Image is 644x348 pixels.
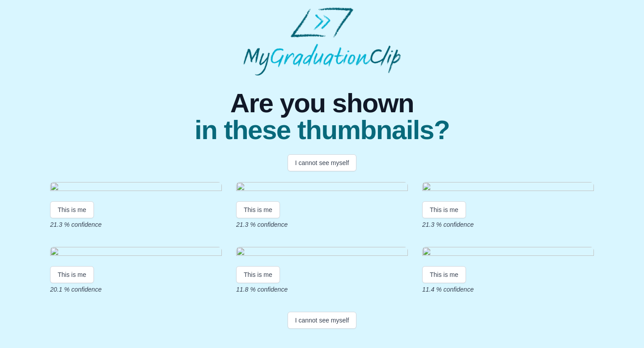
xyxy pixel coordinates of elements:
p: 21.3 % confidence [422,220,594,229]
span: Are you shown [195,90,449,117]
button: This is me [422,266,466,283]
img: a35efa603bb90655502aebf3bb9093d83b541d13.gif [50,247,222,259]
p: 21.3 % confidence [50,220,222,229]
p: 21.3 % confidence [236,220,408,229]
button: I cannot see myself [288,154,357,171]
button: This is me [50,201,94,218]
img: MyGraduationClip [243,7,401,76]
button: This is me [50,266,94,283]
p: 20.1 % confidence [50,285,222,294]
img: b249acb1de2783b146d3bfd7b8ac3486f2d95e18.gif [236,182,408,194]
p: 11.8 % confidence [236,285,408,294]
span: in these thumbnails? [195,117,449,144]
img: 1cdac123a7822b83b83411f7dbe8a5012ee24678.gif [236,247,408,259]
img: efca0147ddb3c099998336050da7328548b38ea8.gif [50,182,222,194]
button: This is me [236,201,280,218]
p: 11.4 % confidence [422,285,594,294]
button: I cannot see myself [288,312,357,329]
img: b1dcf81a5c95ba82c9bf108be7b4c6ffc21ab947.gif [422,182,594,194]
img: 4a439ee61ed48f1cca5e0111947981ca7c7ab88d.gif [422,247,594,259]
button: This is me [422,201,466,218]
button: This is me [236,266,280,283]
